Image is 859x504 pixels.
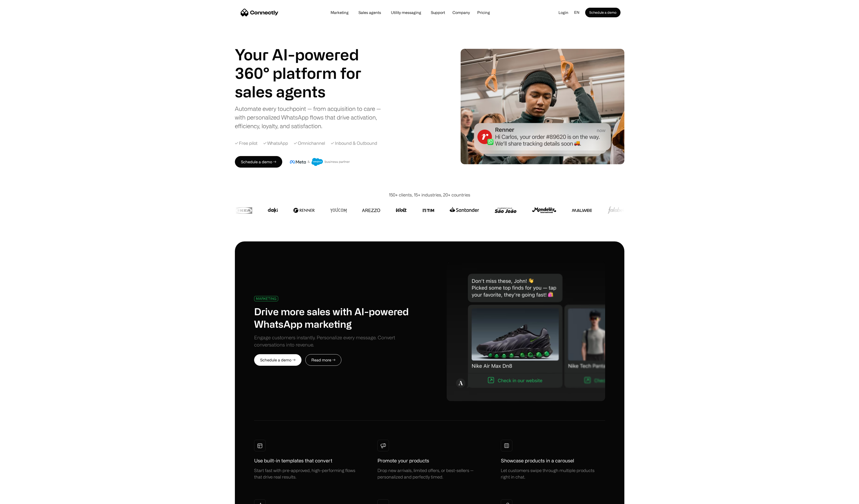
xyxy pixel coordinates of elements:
[235,82,379,101] div: carousel
[235,104,386,130] div: Automate every touchpoint — from acquisition to care — with personalized WhatsApp flows that driv...
[427,11,449,14] a: Support
[235,156,282,168] a: Schedule a demo →
[235,45,379,82] h1: Your AI-powered 360° platform for
[254,305,423,330] h1: Drive more sales with AI-powered WhatsApp marketing
[377,467,481,480] div: Drop new arrivals, limited offers, or best-sellers — personalized and perfectly timed.
[451,9,471,16] div: Company
[235,82,379,101] div: 1 of 4
[263,140,288,146] div: ✓ WhatsApp
[5,495,29,502] aside: Language selected: English
[389,192,470,198] div: 150+ clients, 15+ industries, 20+ countries
[574,9,579,16] div: en
[331,140,377,146] div: ✓ Inbound & Outbound
[254,457,332,464] h1: Use built-in templates that convert
[572,9,585,16] div: en
[241,9,278,16] a: home
[254,334,423,348] div: Engage customers instantly. Personalize every message. Convert conversations into revenue.
[585,8,621,17] a: Schedule a demo
[387,11,425,14] a: Utility messaging
[294,140,325,146] div: ✓ Omnichannel
[256,297,276,300] div: MARKETING
[10,496,29,502] ul: Language list
[254,467,357,480] div: Start fast with pre-approved, high-performing flows that drive real results.
[555,9,572,16] a: Login
[235,140,257,146] div: ✓ Free pilot
[501,467,604,480] div: Let customers swipe through multiple products right in chat.
[355,11,385,14] a: Sales agents
[473,11,494,14] a: Pricing
[305,354,341,366] a: Read more →
[501,457,574,464] h1: Showcase products in a carousel
[327,11,352,14] a: Marketing
[290,158,350,166] img: Meta and Salesforce business partner badge.
[254,354,301,366] a: Schedule a demo →
[452,9,470,16] div: Company
[235,82,379,101] h1: sales agents
[377,457,429,464] h1: Promote your products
